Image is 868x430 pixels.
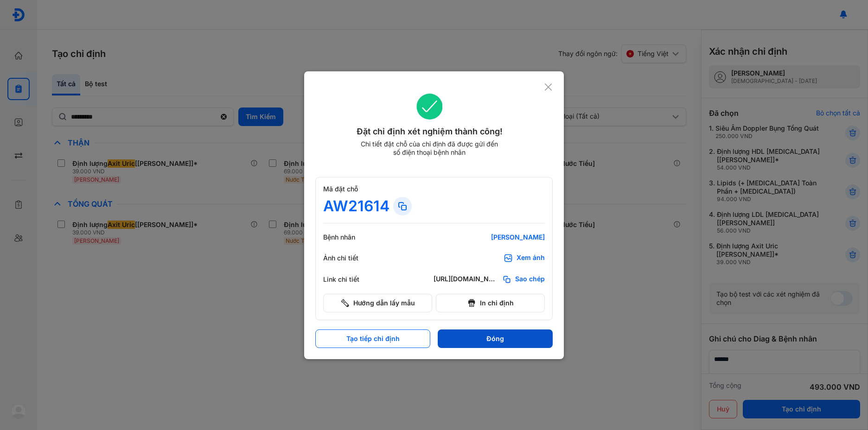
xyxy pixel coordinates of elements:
[357,140,502,157] div: Chi tiết đặt chỗ của chỉ định đã được gửi đến số điện thoại bệnh nhân
[323,197,389,215] div: AW21614
[323,185,545,193] div: Mã đặt chỗ
[315,329,430,348] button: Tạo tiếp chỉ định
[323,254,379,262] div: Ảnh chi tiết
[436,294,545,312] button: In chỉ định
[517,253,545,263] div: Xem ảnh
[434,275,498,284] div: [URL][DOMAIN_NAME]
[315,125,544,138] div: Đặt chỉ định xét nghiệm thành công!
[323,233,379,241] div: Bệnh nhân
[515,275,545,284] span: Sao chép
[323,275,379,284] div: Link chi tiết
[323,294,432,312] button: Hướng dẫn lấy mẫu
[434,233,545,241] div: [PERSON_NAME]
[438,329,553,348] button: Đóng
